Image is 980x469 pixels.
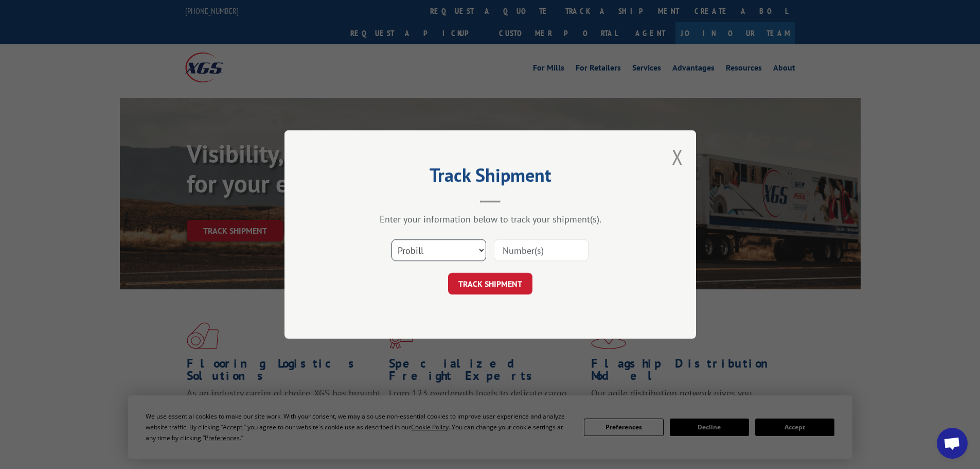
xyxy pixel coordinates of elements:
[336,213,645,225] div: Enter your information below to track your shipment(s).
[494,239,589,261] input: Number(s)
[336,168,645,187] h2: Track Shipment
[448,273,532,294] button: TRACK SHIPMENT
[937,428,968,459] a: Open chat
[672,143,683,170] button: Close modal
